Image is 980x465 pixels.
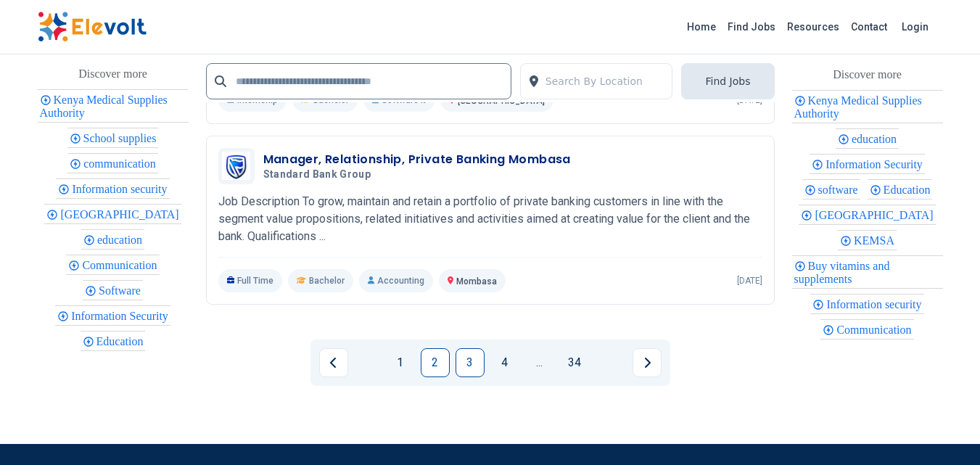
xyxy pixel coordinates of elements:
a: Resources [781,15,845,38]
p: Full Time [218,269,283,292]
span: Education [96,335,148,347]
span: Buy vitamins and supplements [794,260,890,285]
div: Communication [820,319,913,340]
div: education [836,128,899,149]
a: Page 4 [490,348,519,377]
h3: Manager, Relationship, Private Banking Mombasa [263,151,571,168]
iframe: Chat Widget [907,395,980,465]
img: Elevolt [38,12,147,42]
div: Information security [56,178,169,199]
a: Home [681,15,722,38]
span: Communication [82,259,161,271]
div: Communication [66,255,159,275]
div: Information Security [810,154,925,174]
span: Software [99,284,145,297]
span: education [852,133,901,145]
span: education [97,234,147,246]
span: Standard Bank Group [263,168,371,181]
span: KEMSA [854,234,899,247]
span: Information security [826,298,926,310]
div: Buy vitamins and supplements [792,255,943,289]
ul: Pagination [319,348,662,377]
span: [GEOGRAPHIC_DATA] [815,209,937,221]
span: Mombasa [456,276,497,287]
div: communication [67,153,158,173]
a: Find Jobs [722,15,781,38]
div: Information Security [55,305,170,326]
div: These are topics related to the article that might interest you [78,64,147,84]
span: Information Security [71,310,173,322]
span: Bachelor [309,275,345,287]
span: Information Security [825,158,927,170]
a: Next page [633,348,662,377]
p: Accounting [359,269,433,292]
a: Contact [845,15,893,38]
span: Education [884,184,935,196]
div: These are topics related to the article that might interest you [833,65,902,85]
span: [GEOGRAPHIC_DATA] [458,96,545,106]
a: Jump forward [525,348,554,377]
a: Page 34 [560,348,589,377]
span: software [818,184,862,196]
div: Software [83,280,143,300]
a: Login [893,12,937,41]
div: Nairobi [44,204,181,224]
div: Education [868,179,933,199]
span: School supplies [83,132,161,144]
button: Find Jobs [681,63,774,99]
span: communication [83,157,160,170]
img: Standard Bank Group [222,152,251,179]
div: Nairobi [799,205,935,225]
div: software [802,179,860,199]
a: Page 1 [386,348,415,377]
p: [DATE] [737,275,762,287]
a: Page 3 [456,348,485,377]
div: education [81,229,144,250]
div: Kenya Medical Supplies Authority [792,90,943,123]
span: Communication [836,324,915,336]
a: Page 2 is your current page [421,348,450,377]
span: [GEOGRAPHIC_DATA] [60,208,183,221]
div: Education [81,331,146,351]
div: Kenya Medical Supplies Authority [38,89,189,123]
a: Standard Bank GroupManager, Relationship, Private Banking MombasaStandard Bank GroupJob Descripti... [218,148,762,292]
div: Information security [810,294,923,314]
div: KEMSA [838,230,897,250]
span: Information security [72,183,171,195]
span: Kenya Medical Supplies Authority [794,94,922,120]
p: Job Description To grow, maintain and retain a portfolio of private banking customers in line wit... [218,193,762,245]
span: Kenya Medical Supplies Authority [40,94,168,119]
a: Previous page [319,348,348,377]
div: School supplies [67,128,159,148]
